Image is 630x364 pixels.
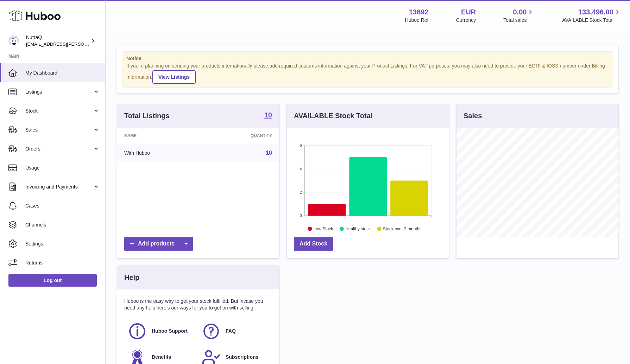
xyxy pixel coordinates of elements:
[264,111,272,119] strong: 10
[25,108,93,114] span: Stock
[503,7,535,24] a: 0.00 Total sales
[25,222,100,228] span: Channels
[124,111,170,121] h3: Total Listings
[124,237,193,251] a: Add products
[152,70,196,84] a: View Listings
[124,298,272,311] p: Huboo is the easy way to get your stock fulfilled. But incase you need any help here's our ways f...
[124,273,139,282] h3: Help
[405,17,429,24] div: Huboo Ref
[8,36,19,46] img: odd.nordahl@nutraq.com
[152,354,171,360] span: Benefits
[126,55,609,62] strong: Notice
[300,167,302,171] text: 4
[152,328,188,334] span: Huboo Support
[126,63,609,84] div: If you're planning on sending your products internationally please add required customs informati...
[25,184,93,190] span: Invoicing and Payments
[300,143,302,147] text: 6
[25,89,93,95] span: Listings
[562,7,622,24] a: 133,496.00 AVAILABLE Stock Total
[562,17,622,24] span: AVAILABLE Stock Total
[25,165,100,171] span: Usage
[25,260,100,266] span: Returns
[25,127,93,133] span: Sales
[294,237,333,251] a: Add Stock
[226,354,258,360] span: Subscriptions
[464,111,482,121] h3: Sales
[203,128,279,144] th: Quantity
[578,7,613,17] span: 133,496.00
[25,241,100,247] span: Settings
[456,17,476,24] div: Currency
[25,203,100,209] span: Cases
[264,111,272,120] a: 10
[117,128,203,144] th: Name
[128,322,195,341] a: Huboo Support
[345,226,371,231] text: Healthy stock
[25,146,93,152] span: Orders
[383,226,421,231] text: Stock over 2 months
[294,111,372,121] h3: AVAILABLE Stock Total
[513,7,527,17] span: 0.00
[461,7,476,17] strong: EUR
[300,213,302,218] text: 0
[117,144,203,162] td: With Huboo
[503,17,535,24] span: Total sales
[202,322,269,341] a: FAQ
[8,274,97,287] a: Log out
[266,150,272,156] a: 10
[226,328,236,334] span: FAQ
[409,7,429,17] strong: 13692
[300,190,302,194] text: 2
[25,70,100,76] span: My Dashboard
[26,41,141,47] span: [EMAIL_ADDRESS][PERSON_NAME][DOMAIN_NAME]
[26,34,89,47] div: NutraQ
[314,226,333,231] text: Low Stock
